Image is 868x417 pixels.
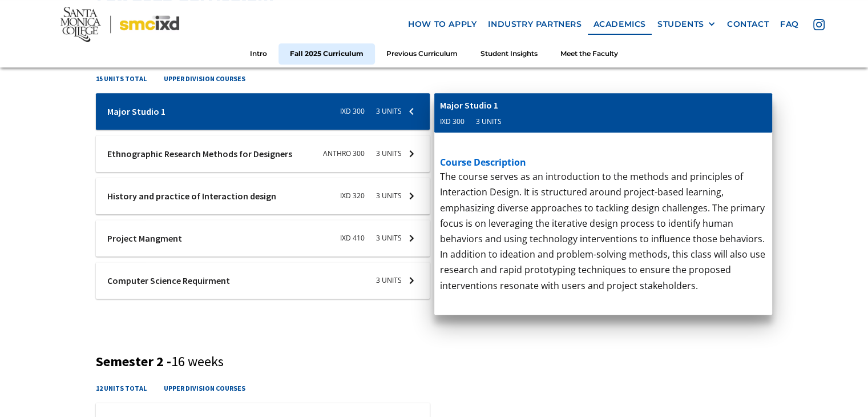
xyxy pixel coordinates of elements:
div: STUDENTS [657,19,716,29]
a: industry partners [482,14,587,35]
a: contact [721,14,774,35]
span: 16 weeks [171,352,224,370]
img: Santa Monica College - SMC IxD logo [60,7,179,42]
h4: upper division courses [164,383,245,394]
a: how to apply [402,14,482,35]
h4: 12 units total [96,383,147,394]
a: Intro [239,43,278,65]
a: Previous Curriculum [375,43,469,65]
a: Meet the Faculty [549,43,629,65]
a: faq [774,14,805,35]
a: Student Insights [469,43,549,65]
div: STUDENTS [657,19,704,29]
img: icon - instagram [813,19,825,30]
h4: upper division courses [164,73,245,84]
h4: 15 units total [96,73,147,84]
h3: Semester 2 - [96,354,772,370]
a: Academics [588,14,652,35]
a: Fall 2025 Curriculum [278,43,375,65]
